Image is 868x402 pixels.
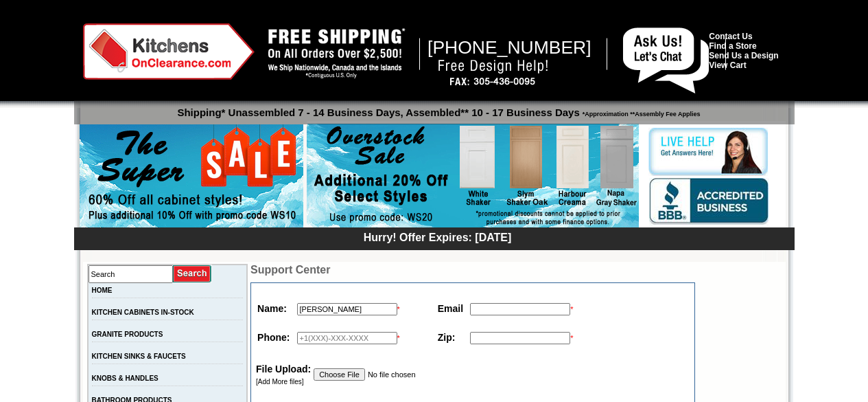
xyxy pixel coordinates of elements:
span: *Approximation **Assembly Fee Applies [580,107,701,118]
div: Hurry! Offer Expires: [DATE] [81,230,795,244]
strong: File Upload: [256,364,311,375]
input: +1(XXX)-XXX-XXXX [297,332,397,344]
a: Send Us a Design [709,51,778,60]
span: [PHONE_NUMBER] [427,37,591,58]
img: Kitchens on Clearance Logo [83,23,255,80]
a: KITCHEN SINKS & FAUCETS [92,353,186,360]
strong: Phone: [257,332,290,343]
a: HOME [92,287,113,294]
strong: Email [438,303,463,314]
a: KNOBS & HANDLES [92,375,159,382]
a: [Add More files] [256,378,303,386]
a: Find a Store [709,41,756,51]
a: Contact Us [709,32,752,41]
strong: Zip: [438,332,456,343]
strong: Name: [257,303,287,314]
p: Shipping* Unassembled 7 - 14 Business Days, Assembled** 10 - 17 Business Days [81,100,795,118]
a: View Cart [709,60,746,70]
input: Submit [173,265,212,283]
a: GRANITE PRODUCTS [92,331,163,338]
td: Support Center [250,264,694,276]
a: KITCHEN CABINETS IN-STOCK [92,309,194,316]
